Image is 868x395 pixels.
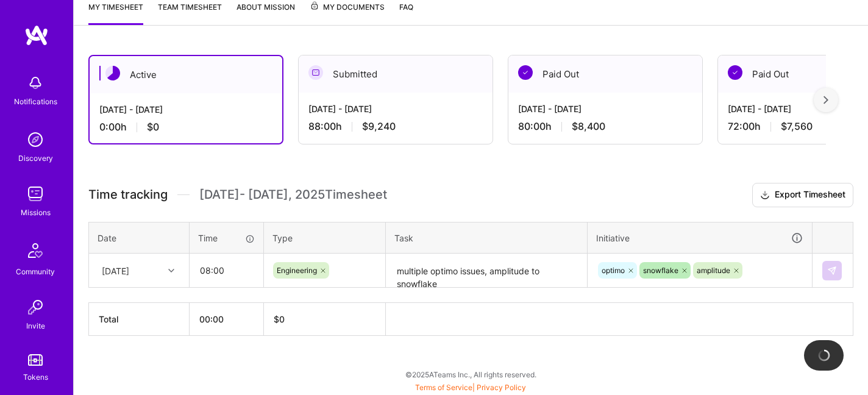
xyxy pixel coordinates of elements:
[73,359,868,390] div: © 2025 ATeams Inc., All rights reserved.
[198,232,255,244] div: Time
[308,65,323,80] img: Submitted
[18,152,53,165] div: Discovery
[237,1,295,25] a: About Mission
[264,222,386,254] th: Type
[477,383,526,392] a: Privacy Policy
[310,1,385,14] span: My Documents
[596,231,803,245] div: Initiative
[602,266,625,275] span: optimo
[760,189,770,202] i: icon Download
[299,55,493,93] div: Submitted
[387,255,586,287] textarea: multiple optimo issues, amplitude to snowflake
[415,383,526,392] span: |
[99,121,272,133] div: 0:00 h
[822,261,843,280] div: null
[23,127,48,152] img: discovery
[728,65,742,80] img: Paid Out
[23,371,48,383] div: Tokens
[190,303,264,336] th: 00:00
[643,266,678,275] span: snowflake
[158,1,222,25] a: Team timesheet
[310,1,385,25] a: My Documents
[88,1,143,25] a: My timesheet
[518,120,692,133] div: 80:00 h
[26,319,45,332] div: Invite
[21,236,50,265] img: Community
[23,182,48,206] img: teamwork
[105,66,120,80] img: Active
[199,187,387,202] span: [DATE] - [DATE] , 2025 Timesheet
[21,206,51,219] div: Missions
[88,187,168,202] span: Time tracking
[817,349,831,362] img: loading
[508,55,702,93] div: Paid Out
[572,120,605,133] span: $8,400
[274,314,285,324] span: $ 0
[824,96,828,104] img: right
[781,120,813,133] span: $7,560
[399,1,413,25] a: FAQ
[24,24,49,46] img: logo
[89,303,190,336] th: Total
[308,120,483,133] div: 88:00 h
[518,102,692,115] div: [DATE] - [DATE]
[277,266,317,275] span: Engineering
[16,265,55,278] div: Community
[102,264,129,277] div: [DATE]
[168,268,174,274] i: icon Chevron
[190,254,263,286] input: HH:MM
[89,222,190,254] th: Date
[99,103,272,116] div: [DATE] - [DATE]
[697,266,730,275] span: amplitude
[308,102,483,115] div: [DATE] - [DATE]
[14,95,57,108] div: Notifications
[518,65,533,80] img: Paid Out
[827,266,837,276] img: Submit
[90,56,282,93] div: Active
[28,354,43,366] img: tokens
[752,183,853,207] button: Export Timesheet
[386,222,588,254] th: Task
[362,120,396,133] span: $9,240
[415,383,472,392] a: Terms of Service
[23,295,48,319] img: Invite
[147,121,159,133] span: $0
[23,71,48,95] img: bell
